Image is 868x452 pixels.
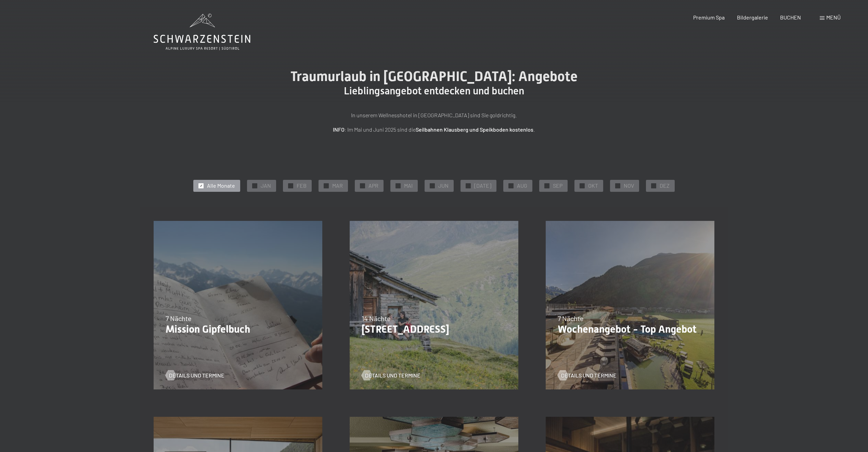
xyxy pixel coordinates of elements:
[362,323,506,335] p: [STREET_ADDRESS]
[169,372,224,379] span: Details und Termine
[510,183,513,188] span: ✓
[207,182,235,189] span: Alle Monate
[467,183,470,188] span: ✓
[737,14,768,21] a: Bildergalerie
[261,182,271,189] span: JAN
[431,183,434,188] span: ✓
[652,183,655,188] span: ✓
[558,372,617,379] a: Details und Termine
[404,182,413,189] span: MAI
[397,183,400,188] span: ✓
[660,182,670,189] span: DEZ
[290,68,578,84] span: Traumurlaub in [GEOGRAPHIC_DATA]: Angebote
[166,372,224,379] a: Details und Termine
[588,182,598,189] span: OKT
[200,183,203,188] span: ✓
[546,183,548,188] span: ✓
[365,372,420,379] span: Details und Termine
[438,182,449,189] span: JUN
[558,323,702,335] p: Wochenangebot - Top Angebot
[297,182,307,189] span: FEB
[361,183,364,188] span: ✓
[780,14,801,21] a: BUCHEN
[166,314,192,322] span: 7 Nächte
[826,14,841,21] span: Menü
[561,372,617,379] span: Details und Termine
[368,182,378,189] span: APR
[693,14,725,21] a: Premium Spa
[254,183,256,188] span: ✓
[517,182,527,189] span: AUG
[263,111,605,120] p: In unserem Wellnesshotel in [GEOGRAPHIC_DATA] sind Sie goldrichtig.
[362,314,391,322] span: 14 Nächte
[624,182,634,189] span: NOV
[289,183,292,188] span: ✓
[344,85,524,97] span: Lieblingsangebot entdecken und buchen
[558,314,584,322] span: 7 Nächte
[416,126,533,133] strong: Seilbahnen Klausberg und Speikboden kostenlos
[166,323,310,335] p: Mission Gipfelbuch
[474,182,491,189] span: [DATE]
[332,182,343,189] span: MAR
[617,183,619,188] span: ✓
[325,183,328,188] span: ✓
[333,126,345,133] strong: INFO
[553,182,562,189] span: SEP
[263,125,605,134] p: : Im Mai und Juni 2025 sind die .
[581,183,584,188] span: ✓
[362,372,420,379] a: Details und Termine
